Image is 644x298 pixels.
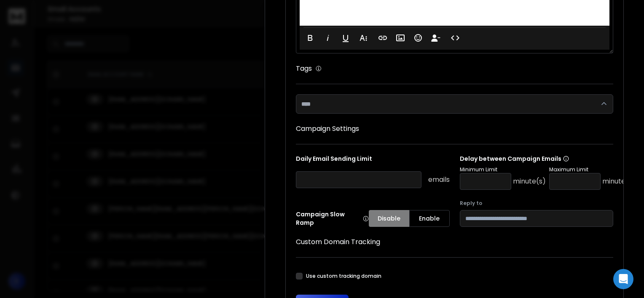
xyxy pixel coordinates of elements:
label: Reply to [460,200,614,207]
p: Campaign Slow Ramp [296,210,369,227]
label: Use custom tracking domain [306,273,381,279]
button: Code View [447,29,463,46]
button: Insert Unsubscribe Link [428,29,444,46]
button: Insert Link (Ctrl+K) [375,29,391,46]
button: Bold (Ctrl+B) [302,29,318,46]
button: More Text [355,29,371,46]
h1: Campaign Settings [296,124,613,134]
p: Maximum Limit [549,166,635,173]
button: Underline (Ctrl+U) [338,29,354,46]
h1: Tags [296,64,312,74]
button: Disable [369,210,409,227]
p: Delay between Campaign Emails [460,154,635,163]
p: Minimum Limit [460,166,546,173]
button: Enable [409,210,450,227]
div: Open Intercom Messenger [613,269,633,289]
p: minute(s) [602,176,635,186]
p: emails [428,175,450,185]
h1: Custom Domain Tracking [296,237,613,247]
p: minute(s) [513,176,546,186]
button: Insert Image (Ctrl+P) [392,29,408,46]
button: Italic (Ctrl+I) [320,29,336,46]
p: Daily Email Sending Limit [296,154,450,166]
